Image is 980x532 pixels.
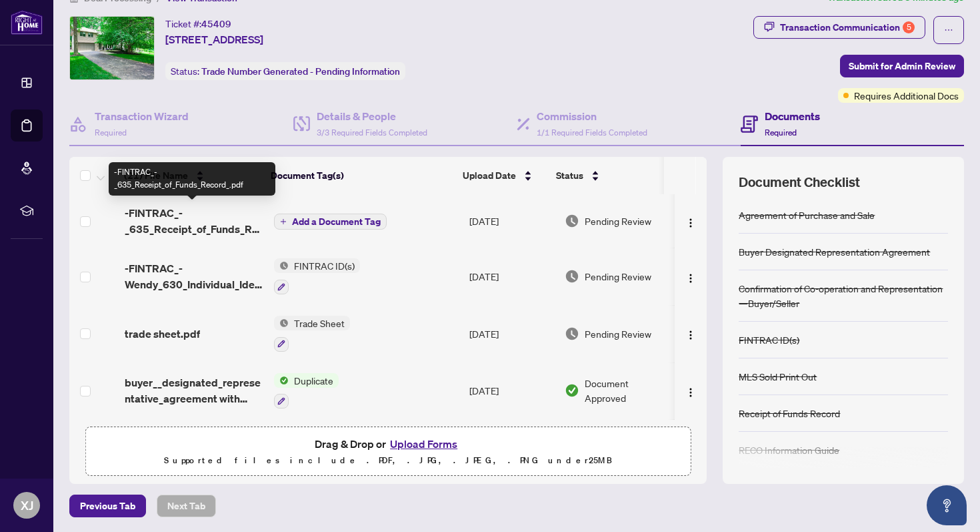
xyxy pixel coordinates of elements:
th: (21) File Name [119,157,265,194]
td: [DATE] [464,419,559,477]
span: -FINTRAC_-_635_Receipt_of_Funds_Record_.pdf [125,205,263,237]
div: Confirmation of Co-operation and Representation—Buyer/Seller [739,281,948,310]
button: Status IconDuplicate [274,373,339,409]
button: Transaction Communication5 [753,16,925,39]
span: Trade Sheet [289,316,350,330]
img: Document Status [565,214,579,228]
th: Status [551,157,664,194]
button: Previous Tab [69,495,146,517]
button: Status IconFINTRAC ID(s) [274,258,360,294]
img: Document Status [565,269,579,284]
div: 5 [903,21,915,33]
span: XJ [21,496,33,515]
div: Buyer Designated Representation Agreement [739,244,930,259]
span: 45409 [201,18,231,30]
td: [DATE] [464,362,559,420]
span: Document Checklist [739,173,860,192]
img: Logo [685,387,696,398]
div: FINTRAC ID(s) [739,332,799,347]
button: Add a Document Tag [274,214,387,230]
button: Upload Forms [386,435,461,453]
h4: Commission [537,108,647,124]
span: Drag & Drop or [315,435,461,453]
span: ellipsis [944,25,953,35]
span: Trade Number Generated - Pending Information [201,65,400,77]
span: buyer__designated_representative_agreement with A.pdf [125,374,263,407]
img: Document Status [565,383,579,398]
div: -FINTRAC_-_635_Receipt_of_Funds_Record_.pdf [109,162,275,196]
h4: Transaction Wizard [95,108,189,124]
span: 3/3 Required Fields Completed [317,127,427,138]
h4: Details & People [317,108,427,124]
span: Document Approved [585,376,669,405]
td: [DATE] [464,194,559,248]
span: Requires Additional Docs [854,88,959,103]
img: logo [11,10,43,35]
button: Logo [680,210,701,232]
img: Status Icon [274,316,289,330]
img: Logo [685,273,696,284]
button: Logo [680,323,701,344]
div: Transaction Communication [780,17,915,38]
span: Drag & Drop orUpload FormsSupported files include .PDF, .JPG, .JPEG, .PNG under25MB [86,427,690,477]
div: Receipt of Funds Record [739,406,840,421]
div: RECO Information Guide [739,443,839,457]
span: -FINTRAC_-Wendy_630_Individual_Identification.pdf [125,260,263,292]
span: 1/1 Required Fields Completed [537,127,647,138]
span: Required [765,127,797,138]
p: Supported files include .PDF, .JPG, .JPEG, .PNG under 25 MB [94,453,682,469]
th: Document Tag(s) [265,157,457,194]
span: Previous Tab [80,495,135,517]
span: Upload Date [463,168,516,183]
span: Pending Review [585,214,651,228]
span: Status [556,168,583,183]
div: Ticket #: [165,16,231,31]
img: Logo [685,330,696,340]
span: Add a Document Tag [292,217,381,226]
img: Status Icon [274,258,289,273]
span: Submit for Admin Review [849,55,955,77]
button: Add a Document Tag [274,213,387,230]
td: [DATE] [464,248,559,305]
img: IMG-W12210018_1.jpg [70,17,154,79]
button: Submit for Admin Review [840,55,964,77]
img: Logo [685,218,696,228]
span: Pending Review [585,269,651,284]
td: [DATE] [464,305,559,362]
span: Pending Review [585,326,651,341]
button: Open asap [927,485,967,525]
span: Required [95,127,127,138]
span: FINTRAC ID(s) [289,258,360,273]
div: Agreement of Purchase and Sale [739,208,875,222]
span: [STREET_ADDRESS] [165,31,263,47]
button: Logo [680,266,701,287]
span: plus [280,218,287,225]
div: Status: [165,62,405,80]
div: MLS Sold Print Out [739,369,817,384]
th: Upload Date [457,157,551,194]
h4: Documents [765,108,820,124]
span: Duplicate [289,373,339,388]
img: Document Status [565,326,579,341]
button: Next Tab [157,495,216,517]
img: Status Icon [274,373,289,388]
span: trade sheet.pdf [125,326,200,342]
button: Status IconTrade Sheet [274,316,350,352]
button: Logo [680,380,701,401]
